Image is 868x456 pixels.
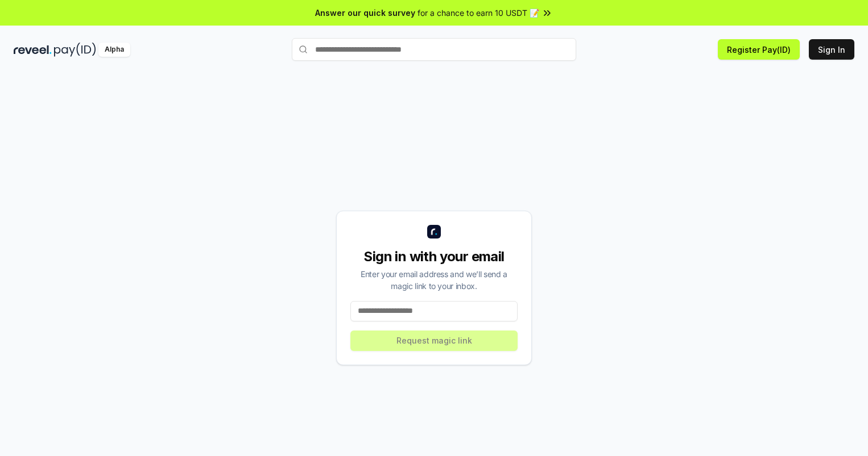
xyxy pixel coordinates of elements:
div: Sign in with your email [350,248,518,266]
img: pay_id [54,43,96,57]
button: Register Pay(ID) [718,39,800,60]
img: reveel_dark [14,43,52,57]
span: for a chance to earn 10 USDT 📝 [418,7,539,19]
span: Answer our quick survey [315,7,415,19]
button: Sign In [809,39,854,60]
img: logo_small [427,225,441,239]
div: Alpha [98,43,130,57]
div: Enter your email address and we’ll send a magic link to your inbox. [350,268,518,292]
